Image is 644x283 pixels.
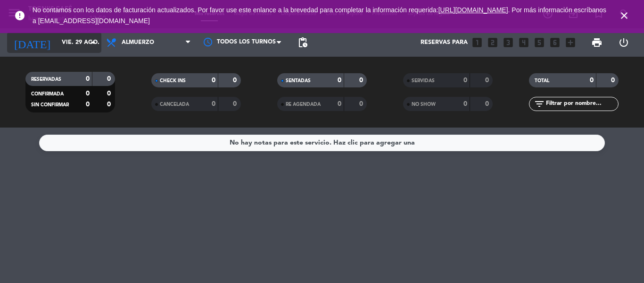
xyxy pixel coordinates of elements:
i: [DATE] [7,32,57,53]
strong: 0 [463,101,467,107]
span: pending_actions [297,37,308,48]
strong: 0 [359,101,365,107]
div: No hay notas para este servicio. Haz clic para agregar una [230,137,415,148]
strong: 0 [590,77,594,84]
i: filter_list [534,98,545,110]
span: RESERVADAS [31,77,61,82]
span: print [591,37,603,48]
strong: 0 [86,101,90,108]
i: looks_3 [502,36,514,49]
span: CHECK INS [160,78,186,83]
span: TOTAL [535,78,549,83]
span: RE AGENDADA [286,102,321,107]
span: SIN CONFIRMAR [31,103,69,107]
i: looks_one [471,36,483,49]
span: SERVIDAS [412,78,435,83]
i: looks_two [487,36,499,49]
strong: 0 [212,101,215,107]
strong: 0 [611,77,617,84]
i: close [619,10,630,21]
strong: 0 [463,77,467,84]
span: CONFIRMADA [31,92,64,96]
span: Reservas para [421,39,468,46]
strong: 0 [107,90,113,97]
strong: 0 [233,77,239,84]
i: add_box [564,36,577,49]
a: [URL][DOMAIN_NAME] [438,6,508,14]
i: error [14,10,25,21]
span: CANCELADA [160,102,189,107]
i: arrow_drop_down [88,37,99,48]
span: SENTADAS [286,78,311,83]
strong: 0 [86,76,90,82]
strong: 0 [485,101,491,107]
strong: 0 [233,101,239,107]
span: No contamos con los datos de facturación actualizados. Por favor use este enlance a la brevedad p... [33,6,606,25]
span: Almuerzo [122,39,154,46]
span: NO SHOW [412,102,436,107]
strong: 0 [485,77,491,84]
input: Filtrar por nombre... [545,99,618,109]
div: LOG OUT [610,28,637,57]
i: power_settings_new [618,37,629,48]
strong: 0 [359,77,365,84]
i: looks_6 [549,36,561,49]
strong: 0 [107,76,113,82]
strong: 0 [338,77,341,84]
strong: 0 [107,101,113,108]
strong: 0 [212,77,215,84]
i: looks_4 [518,36,530,49]
strong: 0 [338,101,341,107]
i: looks_5 [533,36,545,49]
a: . Por más información escríbanos a [EMAIL_ADDRESS][DOMAIN_NAME] [33,6,606,25]
strong: 0 [86,90,90,97]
